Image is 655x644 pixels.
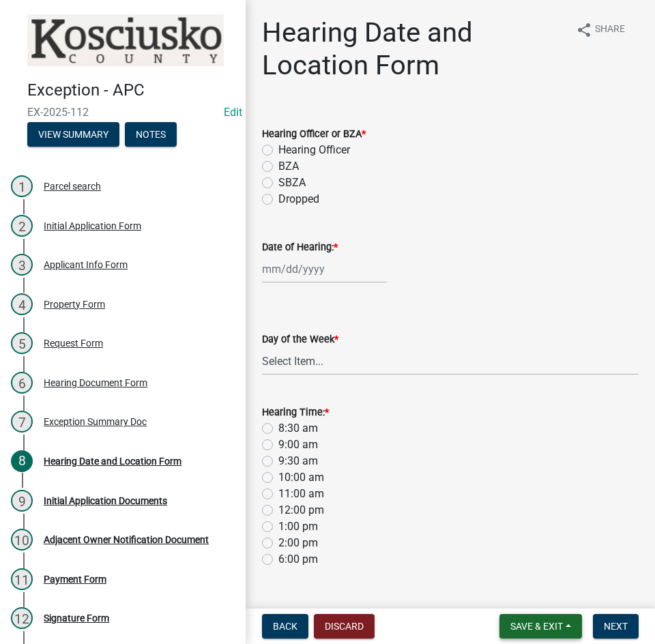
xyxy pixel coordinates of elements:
label: SBZA [278,175,306,191]
div: Exception Summary Doc [44,417,147,426]
div: 5 [11,332,33,354]
div: Property Form [44,299,105,309]
label: 1:00 pm [278,518,318,535]
button: Notes [125,122,177,147]
label: Dropped [278,191,319,207]
img: Kosciusko County, Indiana [27,14,224,66]
div: Initial Application Form [44,221,141,231]
wm-modal-confirm: Notes [125,130,177,141]
button: Back [262,614,308,639]
div: 4 [11,293,33,315]
label: 12:00 pm [278,502,324,518]
div: Payment Form [44,574,106,584]
span: Share [595,22,625,38]
label: 11:00 am [278,486,324,502]
button: Discard [314,614,375,639]
h1: Hearing Date and Location Form [262,16,565,82]
div: 2 [11,215,33,237]
label: Hearing Officer or BZA [262,130,366,139]
a: Edit [224,106,242,119]
div: Initial Application Documents [44,496,167,506]
div: 10 [11,529,33,551]
i: share [576,22,592,38]
label: 8:30 am [278,420,318,437]
span: EX-2025-112 [27,106,218,119]
button: Save & Exit [499,614,582,639]
label: Hearing Officer [278,142,350,158]
span: Save & Exit [510,621,563,632]
div: 3 [11,254,33,276]
button: shareShare [565,16,636,43]
label: 9:30 am [278,453,318,469]
div: 12 [11,607,33,629]
div: 9 [11,490,33,512]
wm-modal-confirm: Summary [27,130,119,141]
div: Parcel search [44,181,101,191]
label: Day of the Week [262,335,338,345]
div: Hearing Date and Location Form [44,456,181,466]
label: Hearing Time: [262,408,329,418]
div: 8 [11,450,33,472]
div: 6 [11,372,33,394]
button: View Summary [27,122,119,147]
div: Hearing Document Form [44,378,147,387]
div: Request Form [44,338,103,348]
label: Date of Hearing: [262,243,338,252]
div: Applicant Info Form [44,260,128,269]
div: Signature Form [44,613,109,623]
div: 1 [11,175,33,197]
span: Next [604,621,628,632]
h4: Exception - APC [27,80,235,100]
label: 2:00 pm [278,535,318,551]
label: 10:00 am [278,469,324,486]
div: 11 [11,568,33,590]
wm-modal-confirm: Edit Application Number [224,106,242,119]
input: mm/dd/yyyy [262,255,387,283]
label: 9:00 am [278,437,318,453]
div: Adjacent Owner Notification Document [44,535,209,544]
button: Next [593,614,639,639]
span: Back [273,621,297,632]
label: BZA [278,158,299,175]
label: 6:00 pm [278,551,318,568]
div: 7 [11,411,33,433]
